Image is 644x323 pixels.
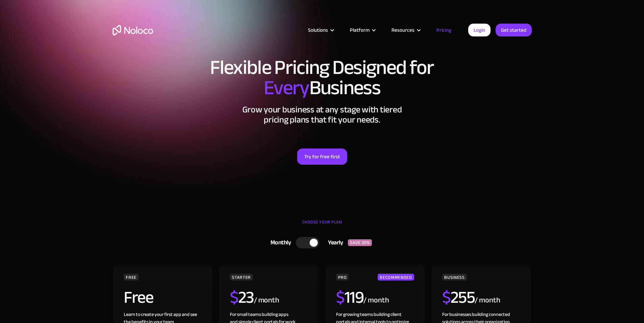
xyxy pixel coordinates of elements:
div: Resources [391,26,414,34]
div: STARTER [230,274,253,280]
div: Platform [350,26,369,34]
div: RECOMMENDED [378,274,414,280]
div: / month [475,295,500,306]
a: Try for free first [297,149,347,165]
div: Resources [383,26,428,34]
div: Solutions [308,26,328,34]
span: $ [230,281,238,313]
a: Pricing [428,26,460,34]
div: SAVE 20% [348,239,372,246]
div: Yearly [319,238,348,248]
span: $ [336,281,344,313]
div: FREE [124,274,139,280]
div: Platform [341,26,383,34]
span: $ [442,281,451,313]
span: Every [264,69,309,107]
h1: Flexible Pricing Designed for Business [113,57,532,98]
div: Solutions [300,26,341,34]
div: CHOOSE YOUR PLAN [113,217,532,234]
h2: 119 [336,289,363,306]
h2: 255 [442,289,475,306]
div: / month [363,295,389,306]
a: Get started [496,24,532,36]
a: home [113,25,153,35]
a: Login [468,24,491,36]
div: / month [254,295,279,306]
h2: Grow your business at any stage with tiered pricing plans that fit your needs. [113,105,532,125]
div: BUSINESS [442,274,467,280]
div: Monthly [262,238,296,248]
div: PRO [336,274,349,280]
h2: Free [124,289,153,306]
h2: 23 [230,289,254,306]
